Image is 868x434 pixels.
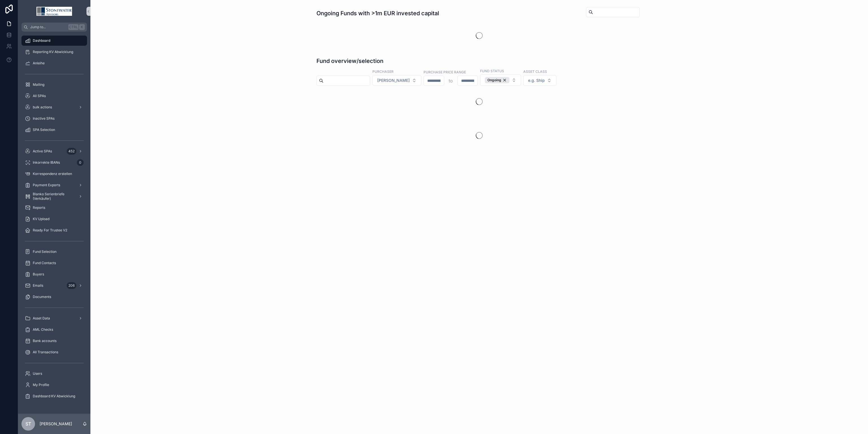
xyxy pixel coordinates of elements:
span: Mailing [33,82,44,87]
span: Anleihe [33,61,45,65]
span: Ctrl [68,24,79,30]
a: Fund Contacts [21,258,87,268]
span: [PERSON_NAME] [377,78,410,83]
div: Ongoing [485,77,509,83]
a: Reports [21,203,87,213]
a: Mailing [21,80,87,90]
div: 0 [77,159,84,166]
span: Inactive SPAs [33,116,55,121]
span: Payment Exports [33,183,60,187]
span: bulk actions [33,105,52,109]
span: Users [33,371,42,376]
a: Blanko Serienbriefe (Verkäufer) [21,191,87,201]
span: ST [25,420,31,427]
img: App logo [36,7,72,16]
span: Fund Selection [33,249,57,254]
span: My Profile [33,383,49,387]
a: AML Checks [21,325,87,335]
button: Unselect ONGOING [485,77,509,83]
a: Dashboard KV Abwicklung [21,391,87,401]
button: Select Button [523,75,556,86]
span: Emails [33,283,43,288]
div: 206 [67,282,76,289]
h1: Fund overview/selection [316,57,383,65]
button: Select Button [372,75,421,86]
a: Inkorrekte IBANs0 [21,157,87,168]
span: AML Checks [33,327,53,332]
a: Korrespondenz erstellen [21,169,87,179]
a: SPA Selection [21,125,87,135]
span: SPA Selection [33,128,55,132]
div: 452 [67,148,76,155]
p: to [449,77,453,84]
span: Reports [33,205,45,210]
a: bulk actions [21,102,87,112]
a: Dashboard [21,36,87,46]
span: KV Upload [33,217,49,221]
a: Payment Exports [21,180,87,190]
div: scrollable content [18,32,90,409]
span: Asset Data [33,316,50,321]
span: Dashboard KV Abwicklung [33,394,75,398]
span: Dashboard [33,38,50,43]
button: Jump to...CtrlK [21,23,87,32]
a: Inactive SPAs [21,113,87,124]
h1: Ongoing Funds with >1m EUR invested capital [316,9,439,17]
a: My Profile [21,380,87,390]
a: Documents [21,292,87,302]
span: Reporting KV Abwicklung [33,50,73,54]
span: Jump to... [30,25,66,29]
label: Fund Status [480,68,504,73]
label: Purchaser [372,69,394,74]
span: Blanko Serienbriefe (Verkäufer) [33,192,74,201]
a: Bank accounts [21,336,87,346]
a: Active SPAs452 [21,146,87,156]
label: Purchase Price Range [424,69,466,74]
label: Asset class [523,69,547,74]
a: Buyers [21,269,87,279]
span: Ready For Trustee V2 [33,228,67,233]
p: [PERSON_NAME] [40,421,72,427]
button: Select Button [480,74,521,86]
a: Asset Data [21,313,87,323]
a: Anleihe [21,58,87,68]
span: All Transactions [33,350,58,354]
a: All Transactions [21,347,87,357]
a: Emails206 [21,280,87,291]
span: e.g. Ship [528,78,545,83]
span: Buyers [33,272,44,277]
a: Fund Selection [21,247,87,257]
span: Inkorrekte IBANs [33,160,60,165]
span: Documents [33,295,51,299]
a: Users [21,369,87,379]
span: Active SPAs [33,149,52,154]
span: K [80,25,84,29]
span: Bank accounts [33,339,57,343]
span: All SPAs [33,94,46,98]
a: KV Upload [21,214,87,224]
a: Ready For Trustee V2 [21,225,87,235]
a: All SPAs [21,91,87,101]
span: Korrespondenz erstellen [33,172,72,176]
a: Reporting KV Abwicklung [21,47,87,57]
span: Fund Contacts [33,261,56,265]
